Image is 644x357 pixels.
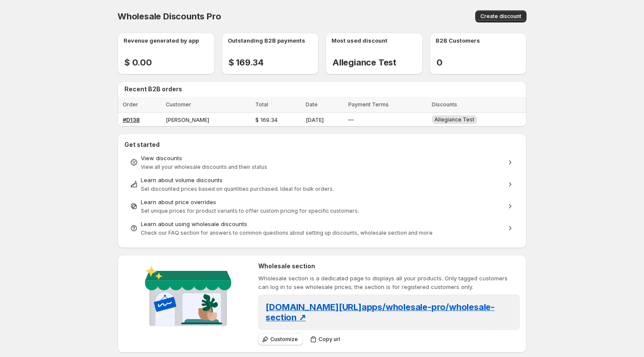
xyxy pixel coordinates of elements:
span: Discounts [432,101,457,108]
span: Check our FAQ section for answers to common questions about setting up discounts, wholesale secti... [141,230,433,236]
span: [DATE] [306,116,324,123]
p: Most used discount [331,36,387,45]
p: Revenue generated by app [124,36,199,45]
h2: $ 0.00 [124,57,152,68]
span: $ 169.34 [255,116,278,123]
p: Wholesale section is a dedicated page to displays all your products. Only tagged customers can lo... [258,274,520,291]
h2: Get started [124,140,520,149]
p: B2B Customers [436,36,480,45]
p: Outstanding B2B payments [228,36,305,45]
button: Create discount [475,10,526,22]
h2: Allegiance Test [332,57,396,68]
span: Total [255,101,268,108]
div: Learn about using wholesale discounts [141,220,503,228]
a: #D138 [123,116,140,123]
span: Allegiance Test [434,116,474,123]
img: Wholesale section [142,262,235,333]
div: Learn about volume discounts [141,176,503,184]
span: [PERSON_NAME] [166,116,209,123]
h2: Recent B2B orders [124,85,523,93]
h2: Wholesale section [258,262,520,270]
span: Set discounted prices based on quantities purchased. Ideal for bulk orders. [141,186,334,192]
span: Set unique prices for product variants to offer custom pricing for specific customers. [141,208,359,214]
span: Create discount [480,13,521,20]
span: Date [306,101,318,108]
div: Learn about price overrides [141,198,503,206]
span: [DOMAIN_NAME][URL] apps/wholesale-pro/wholesale-section ↗ [266,302,495,323]
button: Customize [258,333,303,345]
h2: $ 169.34 [229,57,263,68]
a: [DOMAIN_NAME][URL]apps/wholesale-pro/wholesale-section ↗ [266,304,495,322]
span: Payment Terms [348,101,389,108]
span: View all your wholesale discounts and their status [141,164,267,170]
span: Wholesale Discounts Pro [118,11,221,22]
div: View discounts [141,154,503,162]
span: Copy url [319,336,340,343]
span: — [348,116,354,123]
span: Order [123,101,138,108]
span: Customize [270,336,298,343]
h2: 0 [437,57,449,68]
button: Copy url [307,333,345,345]
span: Customer [166,101,191,108]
